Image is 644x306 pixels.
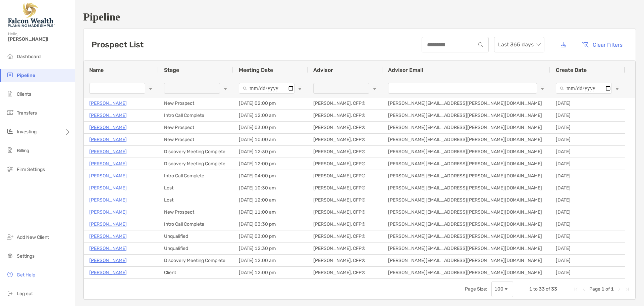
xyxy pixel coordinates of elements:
div: [DATE] [550,122,625,133]
div: Intro Call Complete [159,110,233,121]
div: Intro Call Complete [159,170,233,182]
div: [PERSON_NAME][EMAIL_ADDRESS][PERSON_NAME][DOMAIN_NAME] [383,158,550,170]
div: First Page [573,287,579,292]
div: Unqualified [159,243,233,254]
div: [DATE] 12:00 am [233,194,308,206]
span: Advisor Email [388,67,423,73]
button: Clear Filters [577,37,628,52]
img: billing icon [6,146,14,154]
div: [PERSON_NAME], CFP® [308,182,383,194]
a: [PERSON_NAME] [89,99,127,107]
div: New Prospect [159,122,233,133]
div: [PERSON_NAME][EMAIL_ADDRESS][PERSON_NAME][DOMAIN_NAME] [383,206,550,218]
a: [PERSON_NAME] [89,172,127,180]
div: [DATE] 03:30 pm [233,218,308,230]
div: [PERSON_NAME][EMAIL_ADDRESS][PERSON_NAME][DOMAIN_NAME] [383,110,550,121]
div: [PERSON_NAME][EMAIL_ADDRESS][PERSON_NAME][DOMAIN_NAME] [383,255,550,266]
span: Meeting Date [239,67,273,73]
span: 33 [551,286,557,292]
div: Lost [159,194,233,206]
div: [DATE] 12:00 am [233,110,308,121]
span: of [546,286,550,292]
div: [DATE] 12:30 pm [233,146,308,158]
input: Advisor Email Filter Input [388,83,537,94]
div: New Prospect [159,206,233,218]
button: Open Filter Menu [148,86,153,91]
img: add_new_client icon [6,233,14,241]
span: Clients [17,91,31,97]
a: [PERSON_NAME] [89,123,127,132]
div: [DATE] [550,182,625,194]
div: [DATE] [550,230,625,242]
div: [DATE] 12:00 pm [233,158,308,170]
div: [PERSON_NAME], CFP® [308,110,383,121]
div: [PERSON_NAME][EMAIL_ADDRESS][PERSON_NAME][DOMAIN_NAME] [383,230,550,242]
input: Meeting Date Filter Input [239,83,294,94]
div: [DATE] [550,170,625,182]
div: [PERSON_NAME], CFP® [308,97,383,109]
p: [PERSON_NAME] [89,268,127,277]
div: New Prospect [159,97,233,109]
div: [PERSON_NAME][EMAIL_ADDRESS][PERSON_NAME][DOMAIN_NAME] [383,97,550,109]
input: Name Filter Input [89,83,145,94]
div: [DATE] [550,255,625,266]
img: clients icon [6,90,14,98]
span: Dashboard [17,54,41,59]
div: [DATE] [550,218,625,230]
div: [DATE] [550,267,625,278]
a: [PERSON_NAME] [89,184,127,192]
div: [PERSON_NAME], CFP® [308,230,383,242]
div: Lost [159,182,233,194]
span: Add New Client [17,234,49,240]
div: Previous Page [581,287,587,292]
button: Open Filter Menu [223,86,228,91]
span: [PERSON_NAME]! [8,36,71,42]
div: [PERSON_NAME][EMAIL_ADDRESS][PERSON_NAME][DOMAIN_NAME] [383,194,550,206]
div: [PERSON_NAME][EMAIL_ADDRESS][PERSON_NAME][DOMAIN_NAME] [383,218,550,230]
p: [PERSON_NAME] [89,244,127,253]
a: [PERSON_NAME] [89,160,127,168]
h1: Pipeline [83,11,636,23]
img: Falcon Wealth Planning Logo [8,3,55,27]
div: [PERSON_NAME], CFP® [308,194,383,206]
a: [PERSON_NAME] [89,147,127,156]
img: firm-settings icon [6,165,14,173]
span: Pipeline [17,73,35,78]
span: Stage [164,67,179,73]
div: [DATE] 03:00 pm [233,122,308,133]
span: Investing [17,129,37,135]
div: Intro Call Complete [159,218,233,230]
div: Unqualified [159,230,233,242]
a: [PERSON_NAME] [89,196,127,204]
div: [DATE] 03:00 pm [233,230,308,242]
div: 100 [494,286,503,292]
p: [PERSON_NAME] [89,111,127,120]
div: [DATE] 10:00 am [233,134,308,145]
img: transfers icon [6,108,14,117]
div: [PERSON_NAME][EMAIL_ADDRESS][PERSON_NAME][DOMAIN_NAME] [383,146,550,158]
span: 1 [529,286,532,292]
span: Firm Settings [17,167,45,172]
div: Discovery Meeting Complete [159,255,233,266]
div: Last Page [625,287,630,292]
a: [PERSON_NAME] [89,220,127,228]
div: [DATE] 12:30 pm [233,243,308,254]
div: [PERSON_NAME], CFP® [308,267,383,278]
div: [PERSON_NAME], CFP® [308,218,383,230]
div: [PERSON_NAME], CFP® [308,158,383,170]
button: Open Filter Menu [372,86,377,91]
a: [PERSON_NAME] [89,208,127,216]
div: Next Page [616,287,622,292]
input: Create Date Filter Input [556,83,612,94]
span: Get Help [17,272,35,278]
a: [PERSON_NAME] [89,135,127,144]
div: [DATE] [550,134,625,145]
a: [PERSON_NAME] [89,232,127,241]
